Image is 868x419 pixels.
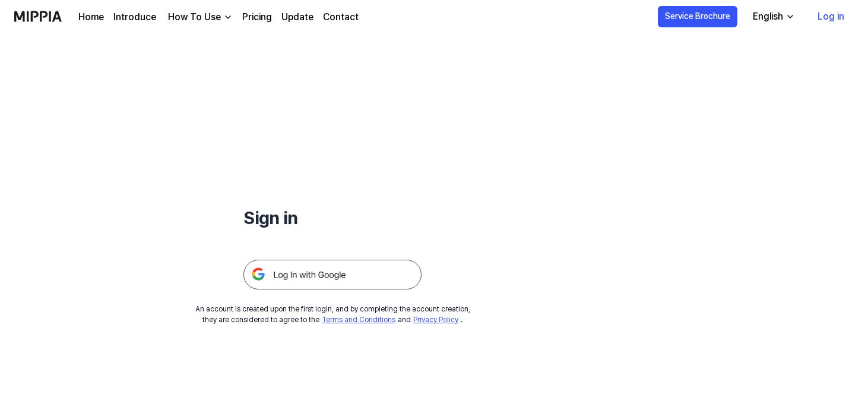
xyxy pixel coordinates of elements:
[243,260,422,289] img: 구글 로그인 버튼
[242,10,272,24] a: Pricing
[281,10,313,24] a: Update
[323,10,359,24] a: Contact
[413,316,458,324] a: Privacy Policy
[166,10,223,24] div: How To Use
[223,12,233,22] img: down
[195,304,470,325] div: An account is created upon the first login, and by completing the account creation, they are cons...
[166,10,233,24] button: How To Use
[750,10,785,24] div: English
[322,316,395,324] a: Terms and Conditions
[658,6,737,27] button: Service Brochure
[78,10,104,24] a: Home
[743,5,802,29] button: English
[243,204,422,231] h1: Sign in
[113,10,156,24] a: Introduce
